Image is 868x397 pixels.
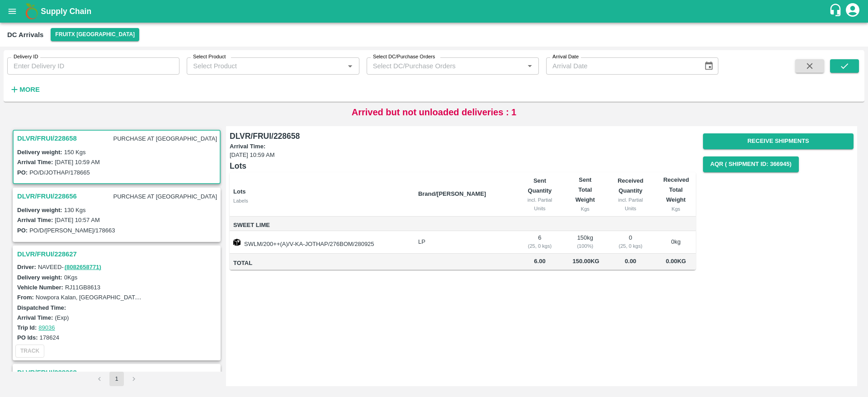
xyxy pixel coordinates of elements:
[522,242,558,250] div: ( 25, 0 kgs)
[29,227,115,234] label: PO/D/[PERSON_NAME]/178663
[17,324,37,331] label: Trip Id:
[352,105,517,119] p: Arrived but not unloaded deliveries : 1
[524,60,536,72] button: Open
[233,188,245,195] b: Lots
[572,205,598,213] div: Kgs
[65,264,101,270] a: (8082658771)
[17,304,66,311] label: Dispatched Time:
[55,159,99,165] label: [DATE] 10:59 AM
[36,293,269,301] label: Nowpora Kalan, [GEOGRAPHIC_DATA], [GEOGRAPHIC_DATA], [GEOGRAPHIC_DATA]
[703,133,854,149] button: Receive Shipments
[514,231,566,254] td: 6
[55,217,99,223] label: [DATE] 10:57 AM
[64,149,86,156] label: 150 Kgs
[91,372,142,386] nav: pagination navigation
[17,217,53,223] label: Arrival Time:
[844,2,861,21] div: account of current user
[17,207,62,213] label: Delivery weight:
[522,196,558,213] div: incl. Partial Units
[112,191,219,203] p: PURCHASE AT [GEOGRAPHIC_DATA]
[109,372,124,386] button: page 1
[64,274,78,281] label: 0 Kgs
[64,207,86,213] label: 130 Kgs
[38,324,55,331] a: 89036
[38,264,102,270] span: NAVEED -
[7,29,43,41] div: DC Arrivals
[829,3,844,19] div: customer-support
[65,284,100,291] label: RJ11GB8613
[233,220,411,231] span: Sweet Lime
[41,5,829,18] a: Supply Chain
[41,7,91,16] b: Supply Chain
[7,57,179,75] input: Enter Delivery ID
[703,156,799,172] button: AQR ( Shipment Id: 366945)
[17,284,63,291] label: Vehicle Number:
[17,132,77,144] h3: DLVR/FRUI/228658
[546,57,697,75] input: Arrival Date
[373,53,435,61] label: Select DC/Purchase Orders
[230,160,696,172] h6: Lots
[55,314,69,321] label: (Exp)
[369,60,509,72] input: Select DC/Purchase Orders
[666,258,686,265] span: 0.00 Kg
[230,231,411,254] td: SWLM/200++(A)/V-KA-JOTHAP/276BOM/280925
[23,2,41,20] img: logo
[618,177,643,194] b: Received Quantity
[233,197,411,205] div: Labels
[230,151,696,160] span: [DATE] 10:59 AM
[552,53,579,61] label: Arrival Date
[19,86,40,93] strong: More
[189,60,341,72] input: Select Product
[2,1,23,22] button: open drawer
[17,314,53,321] label: Arrival Time:
[17,274,62,281] label: Delivery weight:
[17,159,53,165] label: Arrival Time:
[411,231,514,254] td: LP
[344,60,356,72] button: Open
[40,334,59,341] label: 178624
[17,294,34,301] label: From:
[17,149,62,156] label: Delivery weight:
[17,248,219,260] h3: DLVR/FRUI/228627
[612,196,649,213] div: incl. Partial Units
[576,176,595,203] b: Sent Total Weight
[17,264,36,270] label: Driver:
[612,256,649,267] span: 0.00
[700,57,717,75] button: Choose date
[565,231,605,254] td: 150 kg
[612,242,649,250] div: ( 25, 0 kgs)
[528,177,552,194] b: Sent Quantity
[663,176,689,203] b: Received Total Weight
[17,367,219,378] h3: DLVR/FRUI/228368
[656,231,696,254] td: 0 kg
[230,142,694,151] label: Arrival Time:
[663,205,689,213] div: Kgs
[17,334,38,341] label: PO Ids:
[193,53,226,61] label: Select Product
[17,190,77,202] h3: DLVR/FRUI/228656
[14,53,38,61] label: Delivery ID
[605,231,656,254] td: 0
[233,239,241,246] img: box
[51,28,139,41] button: Select DC
[7,82,42,97] button: More
[522,256,558,267] span: 6.00
[418,190,486,197] b: Brand/[PERSON_NAME]
[29,169,90,176] label: PO/D/JOTHAP/178665
[572,258,599,265] span: 150.00 Kg
[17,169,28,176] label: PO:
[233,258,411,269] span: Total
[572,242,598,250] div: ( 100 %)
[230,130,696,142] h6: DLVR/FRUI/228658
[112,133,219,145] p: PURCHASE AT [GEOGRAPHIC_DATA]
[17,227,28,234] label: PO:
